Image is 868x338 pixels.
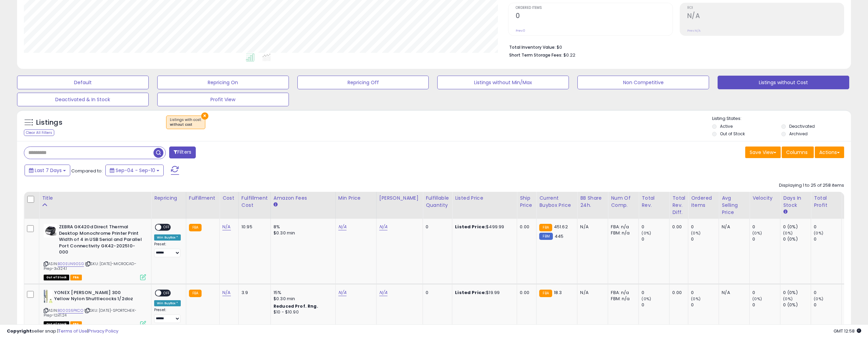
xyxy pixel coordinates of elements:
div: 15% [274,290,330,296]
div: Min Price [338,195,373,202]
div: FBM: n/a [611,230,633,236]
p: Listing States: [712,116,851,122]
div: 0 [814,290,841,296]
div: N/A [722,290,744,296]
small: FBA [539,224,552,231]
div: 0 [814,236,841,242]
div: Win BuyBox * [154,234,181,241]
span: 18.3 [554,289,562,296]
div: Days In Stock [783,195,808,209]
div: Cost [222,195,236,202]
span: | SKU: [DATE]-SPORTCHEK-Prep-12x11.24 [44,308,136,318]
img: 41nk44Ks3UL._SL40_.jpg [44,290,53,303]
div: 0 [642,290,669,296]
b: Listed Price: [455,224,486,230]
div: Preset: [154,308,181,323]
strong: Copyright [7,328,32,334]
span: OFF [161,290,172,296]
div: Num of Comp. [611,195,636,209]
li: $0 [509,43,839,51]
a: N/A [338,289,347,296]
div: Total Rev. Diff. [672,195,685,216]
small: FBA [189,224,202,231]
div: [PERSON_NAME] [379,195,420,202]
a: B000S6PKCO [58,308,83,313]
label: Active [720,123,733,129]
div: 0.00 [672,290,683,296]
div: 0.00 [520,290,531,296]
div: $0.30 min [274,230,330,236]
div: $0.30 min [274,296,330,302]
div: 0 [691,224,719,230]
div: Preset: [154,242,181,257]
span: ROI [687,6,844,10]
small: Prev: 0 [516,29,525,33]
div: FBA: n/a [611,290,633,296]
span: Sep-04 - Sep-10 [116,167,155,174]
div: 0 [752,224,780,230]
div: Repricing [154,195,183,202]
div: Displaying 1 to 25 of 258 items [779,182,844,189]
span: Compared to: [71,168,103,174]
small: (0%) [783,296,793,302]
div: 0 (0%) [783,290,811,296]
span: All listings that are currently out of stock and unavailable for purchase on Amazon [44,275,69,280]
div: 0 [642,224,669,230]
div: 0 [752,290,780,296]
a: Privacy Policy [88,328,118,334]
button: × [201,112,208,120]
b: Reduced Prof. Rng. [274,303,318,309]
div: N/A [580,224,603,230]
button: Listings without Min/Max [437,76,569,89]
small: Prev: N/A [687,29,701,33]
span: Ordered Items [516,6,672,10]
div: N/A [722,224,744,230]
span: 445 [555,233,563,240]
div: Win BuyBox * [154,300,181,306]
div: 0 (0%) [783,302,811,308]
div: $10 - $10.90 [274,309,330,315]
div: 0 [691,302,719,308]
div: Total Profit [814,195,839,209]
div: 0 [642,236,669,242]
a: N/A [222,224,231,230]
div: BB Share 24h. [580,195,605,209]
div: Ordered Items [691,195,716,209]
small: Amazon Fees. [274,202,278,208]
div: 8% [274,224,330,230]
small: (0%) [642,230,651,236]
div: Total Rev. [642,195,666,209]
div: seller snap | | [7,328,118,335]
div: 0 [814,224,841,230]
button: Filters [169,147,196,158]
span: | SKU: [DATE]-MICROCAD-Prep-3x324.1 [44,261,136,271]
b: YONEX [PERSON_NAME] 300 Yellow Nylon Shuttlecocks 1/2doz [54,290,137,304]
button: Sep-04 - Sep-10 [105,165,164,176]
button: Listings without Cost [718,76,849,89]
div: 0.00 [520,224,531,230]
div: Fulfillment [189,195,217,202]
div: Ship Price [520,195,533,209]
small: (0%) [691,296,701,302]
button: Profit View [157,93,289,106]
button: Repricing On [157,76,289,89]
small: (0%) [814,230,823,236]
h5: Listings [36,118,62,127]
div: Listed Price [455,195,514,202]
b: Total Inventory Value: [509,44,556,50]
button: Default [17,76,149,89]
h2: 0 [516,12,672,21]
small: FBM [539,233,553,240]
div: Clear All Filters [24,129,54,136]
small: FBA [539,290,552,297]
small: Days In Stock. [783,209,787,215]
small: (0%) [642,296,651,302]
div: $499.99 [455,224,512,230]
small: (0%) [752,296,762,302]
a: N/A [379,224,387,230]
button: Deactivated & In Stock [17,93,149,106]
div: 0 [814,302,841,308]
div: Velocity [752,195,777,202]
div: 0 (0%) [783,224,811,230]
small: (0%) [752,230,762,236]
